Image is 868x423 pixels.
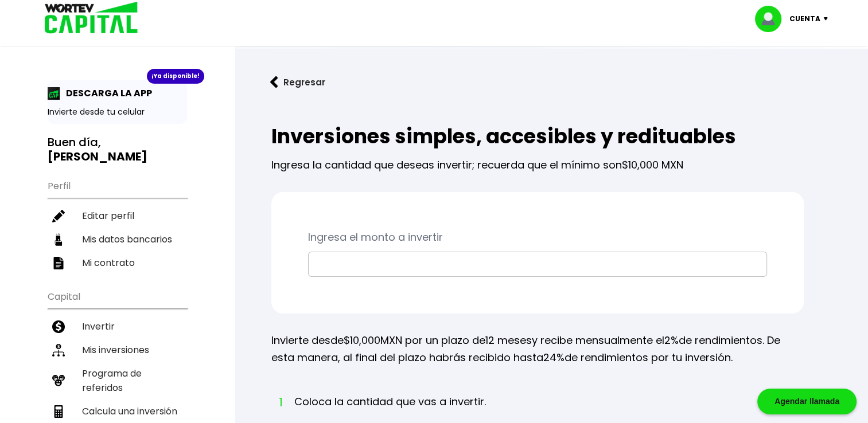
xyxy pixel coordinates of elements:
[308,229,767,246] p: Ingresa el monto a invertir
[270,76,278,88] img: flecha izquierda
[271,125,804,148] h2: Inversiones simples, accesibles y redituables
[52,233,65,246] img: datos-icon.10cf9172.svg
[48,251,187,275] a: Mi contrato
[48,204,187,228] a: Editar perfil
[622,158,683,172] span: $10,000 MXN
[147,69,204,84] div: ¡Ya disponible!
[52,320,65,333] img: invertir-icon.b3b967d7.svg
[820,17,836,21] img: icon-down
[664,333,679,347] span: 2%
[48,106,187,118] p: Invierte desde tu celular
[344,333,380,347] span: $10,000
[48,87,60,100] img: app-icon
[52,374,65,387] img: recomiendanos-icon.9b8e9327.svg
[253,67,850,97] a: flecha izquierdaRegresar
[485,333,532,347] span: 12 meses
[48,338,187,362] a: Mis inversiones
[755,6,789,32] img: profile-image
[52,405,65,418] img: calculadora-icon.17d418c4.svg
[271,332,804,366] p: Invierte desde MXN por un plazo de y recibe mensualmente el de rendimientos. De esta manera, al f...
[48,362,187,399] a: Programa de referidos
[52,344,65,357] img: inversiones-icon.6695dc30.svg
[277,394,283,411] span: 1
[52,210,65,222] img: editar-icon.952d3147.svg
[52,257,65,269] img: contrato-icon.f2db500c.svg
[48,173,187,275] ul: Perfil
[48,315,187,338] a: Invertir
[757,389,857,414] div: Agendar llamada
[271,148,804,174] p: Ingresa la cantidad que deseas invertir; recuerda que el mínimo son
[543,350,565,365] span: 24%
[48,228,187,251] a: Mis datos bancarios
[789,10,820,28] p: Cuenta
[48,148,147,164] b: [PERSON_NAME]
[253,67,342,97] button: Regresar
[48,399,187,423] a: Calcula una inversión
[60,86,152,100] p: DESCARGA LA APP
[48,135,187,164] h3: Buen día,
